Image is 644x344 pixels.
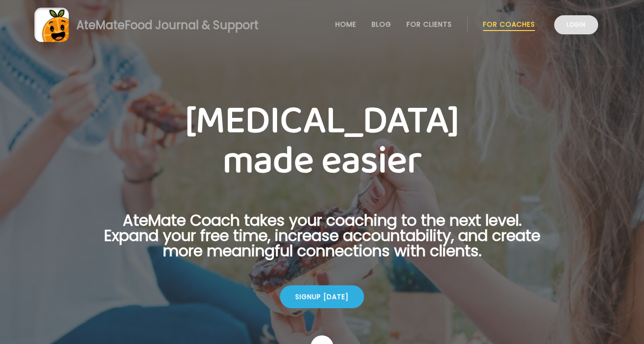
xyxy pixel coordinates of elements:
[34,8,610,42] a: AteMateFood Journal & Support
[372,21,391,28] a: Blog
[280,285,364,308] div: Signup [DATE]
[89,101,555,181] h1: [MEDICAL_DATA] made easier
[407,21,452,28] a: For Clients
[89,213,555,270] p: AteMate Coach takes your coaching to the next level. Expand your free time, increase accountabili...
[335,21,356,28] a: Home
[69,17,258,33] div: AteMate
[483,21,535,28] a: For Coaches
[554,15,598,34] a: Login
[125,17,258,33] span: Food Journal & Support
